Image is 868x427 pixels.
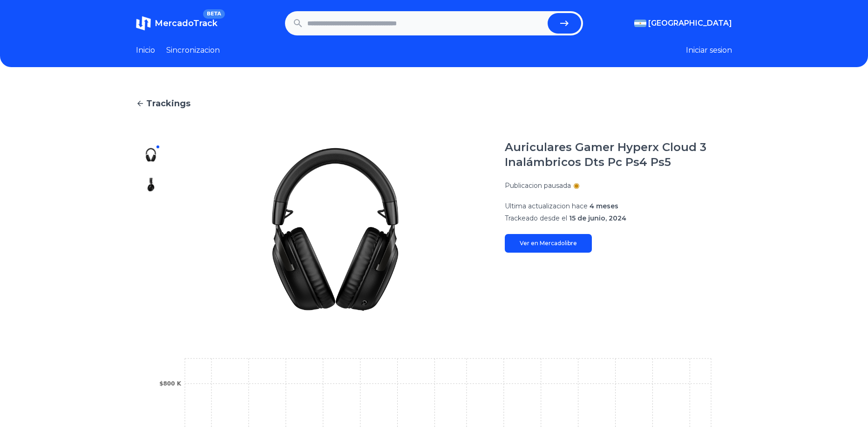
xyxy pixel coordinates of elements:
[143,177,158,192] img: Auriculares Gamer Hyperx Cloud 3 Inalámbricos Dts Pc Ps4 Ps5
[505,181,571,190] p: Publicacion pausada
[203,9,225,19] span: BETA
[505,234,592,253] a: Ver en Mercadolibre
[143,296,158,311] img: Auriculares Gamer Hyperx Cloud 3 Inalámbricos Dts Pc Ps4 Ps5
[143,147,158,162] img: Auriculares Gamer Hyperx Cloud 3 Inalámbricos Dts Pc Ps4 Ps5
[143,237,158,252] img: Auriculares Gamer Hyperx Cloud 3 Inalámbricos Dts Pc Ps4 Ps5
[136,16,217,31] a: MercadoTrackBETA
[569,214,626,222] span: 15 de junio, 2024
[505,140,732,170] h1: Auriculares Gamer Hyperx Cloud 3 Inalámbricos Dts Pc Ps4 Ps5
[136,45,155,56] a: Inicio
[136,16,151,31] img: MercadoTrack
[648,18,732,29] span: [GEOGRAPHIC_DATA]
[166,45,220,56] a: Sincronizacion
[686,45,732,56] button: Iniciar sesion
[505,202,588,210] span: Ultima actualizacion hace
[159,380,182,387] tspan: $800 K
[505,214,567,222] span: Trackeado desde el
[634,20,646,27] img: Argentina
[155,18,217,28] span: MercadoTrack
[136,97,732,110] a: Trackings
[184,140,486,319] img: Auriculares Gamer Hyperx Cloud 3 Inalámbricos Dts Pc Ps4 Ps5
[143,267,158,282] img: Auriculares Gamer Hyperx Cloud 3 Inalámbricos Dts Pc Ps4 Ps5
[146,97,190,110] span: Trackings
[634,18,732,29] button: [GEOGRAPHIC_DATA]
[143,207,158,222] img: Auriculares Gamer Hyperx Cloud 3 Inalámbricos Dts Pc Ps4 Ps5
[590,202,618,210] span: 4 meses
